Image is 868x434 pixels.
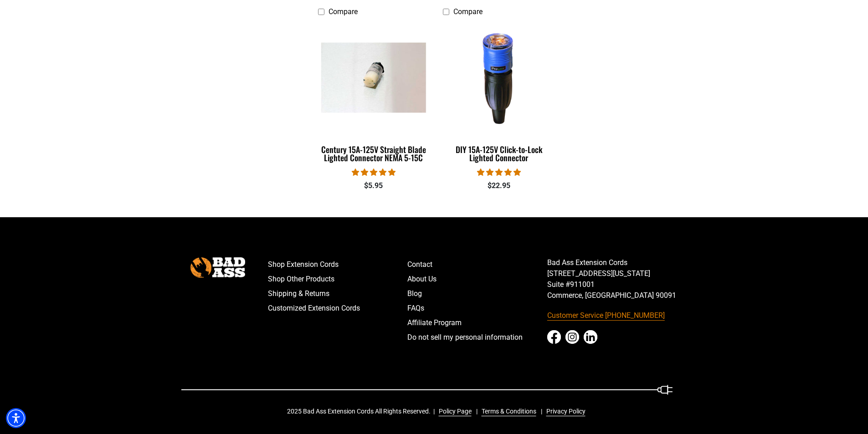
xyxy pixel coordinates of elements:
a: DIY 15A-125V Click-to-Lock Lighted Connector DIY 15A-125V Click-to-Lock Lighted Connector [443,20,555,167]
a: Facebook - open in a new tab [547,330,561,344]
a: Affiliate Program [407,316,547,330]
div: 2025 Bad Ass Extension Cords All Rights Reserved. [287,407,592,416]
a: Policy Page [435,407,472,416]
a: Terms & Conditions [478,407,536,416]
a: Contact [407,257,547,272]
a: Customized Extension Cords [268,301,408,316]
span: 5.00 stars [352,168,395,177]
a: call 833-674-1699 [547,308,687,323]
a: Shop Extension Cords [268,257,408,272]
a: FAQs [407,301,547,316]
span: Compare [453,7,483,16]
a: About Us [407,272,547,286]
a: Shop Other Products [268,272,408,286]
img: Century 15A-125V Straight Blade Lighted Connector NEMA 5-15C [316,43,431,113]
a: Century 15A-125V Straight Blade Lighted Connector NEMA 5-15C Century 15A-125V Straight Blade Ligh... [318,20,430,167]
div: DIY 15A-125V Click-to-Lock Lighted Connector [443,145,555,162]
a: Instagram - open in a new tab [565,330,579,344]
a: Shipping & Returns [268,286,408,301]
a: Privacy Policy [543,407,586,416]
a: Do not sell my personal information [407,330,547,345]
p: Bad Ass Extension Cords [STREET_ADDRESS][US_STATE] Suite #911001 Commerce, [GEOGRAPHIC_DATA] 90091 [547,257,687,301]
div: $22.95 [443,180,555,191]
span: Compare [329,7,358,16]
span: 4.84 stars [477,168,521,177]
a: Blog [407,286,547,301]
div: $5.95 [318,180,430,191]
img: Bad Ass Extension Cords [190,257,245,278]
div: Accessibility Menu [6,408,26,428]
div: Century 15A-125V Straight Blade Lighted Connector NEMA 5-15C [318,145,430,162]
a: LinkedIn - open in a new tab [584,330,597,344]
img: DIY 15A-125V Click-to-Lock Lighted Connector [442,25,556,130]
